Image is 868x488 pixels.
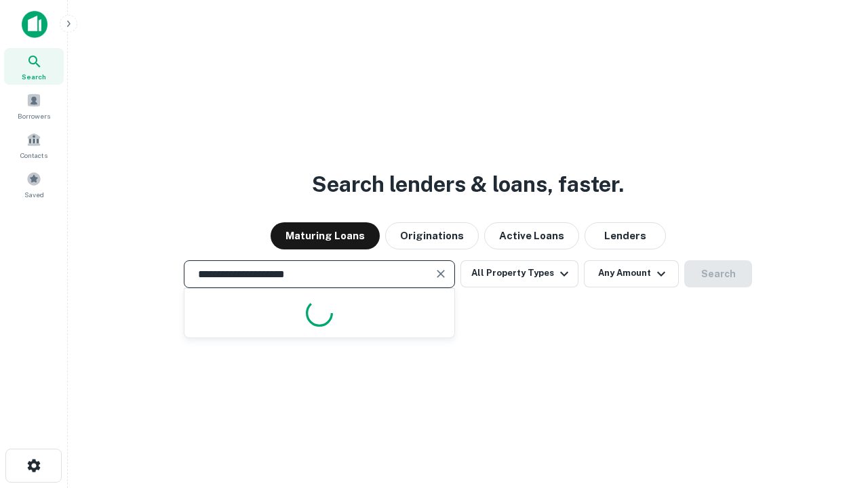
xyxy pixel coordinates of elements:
[4,166,64,203] a: Saved
[431,264,450,283] button: Clear
[24,189,44,200] span: Saved
[4,48,64,85] a: Search
[585,222,666,249] button: Lenders
[4,87,64,124] a: Borrowers
[800,380,868,445] iframe: Chat Widget
[18,110,50,121] span: Borrowers
[4,127,64,163] a: Contacts
[385,222,479,249] button: Originations
[20,150,47,161] span: Contacts
[584,260,679,287] button: Any Amount
[22,71,46,82] span: Search
[271,222,380,249] button: Maturing Loans
[312,168,624,201] h3: Search lenders & loans, faster.
[484,222,579,249] button: Active Loans
[22,11,47,38] img: capitalize-icon.png
[460,260,578,287] button: All Property Types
